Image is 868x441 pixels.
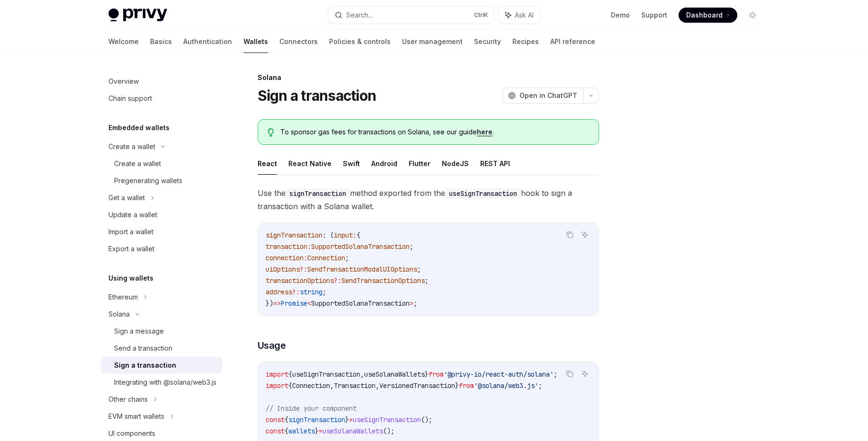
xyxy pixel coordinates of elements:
[360,370,364,379] span: ,
[258,87,376,104] h1: Sign a transaction
[379,381,455,390] span: VersionedTransaction
[474,381,538,390] span: '@solana/web3.js'
[564,229,576,241] button: Copy the contents from the code block
[421,415,432,424] span: ();
[101,155,222,172] a: Create a wallet
[108,291,138,303] div: Ethereum
[288,415,345,424] span: signTransaction
[334,276,341,285] span: ?:
[266,404,357,413] span: // Inside your component
[444,370,554,379] span: '@privy-io/react-auth/solana'
[108,93,152,104] div: Chain support
[280,127,589,137] span: To sponsor gas fees for transactions on Solana, see our guide .
[376,381,379,390] span: ,
[108,30,139,53] a: Welcome
[745,8,760,23] button: Toggle dark mode
[343,152,360,175] button: Swift
[579,368,591,380] button: Ask AI
[114,326,164,337] div: Sign a message
[108,192,145,203] div: Get a wallet
[108,209,157,220] div: Update a wallet
[322,288,326,296] span: ;
[538,381,542,390] span: ;
[307,299,311,308] span: <
[445,188,521,199] code: useSignTransaction
[402,30,463,53] a: User management
[108,76,139,87] div: Overview
[288,152,331,175] button: React Native
[328,7,494,24] button: Search...CtrlK
[266,231,322,239] span: signTransaction
[288,370,292,379] span: {
[286,188,350,199] code: signTransaction
[101,340,222,357] a: Send a transaction
[273,299,281,308] span: =>
[357,231,360,239] span: {
[307,254,345,262] span: Connection
[641,10,667,20] a: Support
[474,11,488,19] span: Ctrl K
[108,309,130,320] div: Solana
[268,128,274,137] svg: Tip
[266,254,304,262] span: connection
[101,90,222,107] a: Chain support
[579,229,591,241] button: Ask AI
[410,242,413,251] span: ;
[108,411,164,422] div: EVM smart wallets
[345,254,349,262] span: ;
[266,288,292,296] span: address
[345,415,349,424] span: }
[114,343,172,354] div: Send a transaction
[108,122,170,133] h5: Embedded wallets
[353,415,421,424] span: useSignTransaction
[349,415,353,424] span: =
[266,427,285,435] span: const
[279,30,318,53] a: Connectors
[329,30,391,53] a: Policies & controls
[114,360,176,371] div: Sign a transaction
[346,9,373,21] div: Search...
[258,339,286,352] span: Usage
[315,427,319,435] span: }
[108,9,167,22] img: light logo
[512,30,539,53] a: Recipes
[304,254,307,262] span: :
[266,370,288,379] span: import
[519,91,577,100] span: Open in ChatGPT
[114,158,161,169] div: Create a wallet
[108,226,153,238] div: Import a wallet
[429,370,444,379] span: from
[353,231,357,239] span: :
[258,73,599,82] div: Solana
[288,381,292,390] span: {
[425,276,429,285] span: ;
[114,175,182,186] div: Pregenerating wallets
[383,427,394,435] span: ();
[417,265,421,273] span: ;
[459,381,474,390] span: from
[334,381,376,390] span: Transaction
[550,30,595,53] a: API reference
[101,223,222,240] a: Import a wallet
[285,427,288,435] span: {
[266,265,300,273] span: uiOptions
[266,415,285,424] span: const
[364,370,425,379] span: useSolanaWallets
[455,381,459,390] span: }
[101,240,222,257] a: Export a wallet
[258,186,599,213] span: Use the method exported from the hook to sign a transaction with a Solana wallet.
[330,381,334,390] span: ,
[292,370,360,379] span: useSignTransaction
[410,299,413,308] span: >
[409,152,430,175] button: Flutter
[564,368,576,380] button: Copy the contents from the code block
[425,370,429,379] span: }
[183,30,232,53] a: Authentication
[108,141,155,152] div: Create a wallet
[108,428,155,439] div: UI components
[281,299,307,308] span: Promise
[101,374,222,391] a: Integrating with @solana/web3.js
[300,265,307,273] span: ?:
[266,276,334,285] span: transactionOptions
[413,299,417,308] span: ;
